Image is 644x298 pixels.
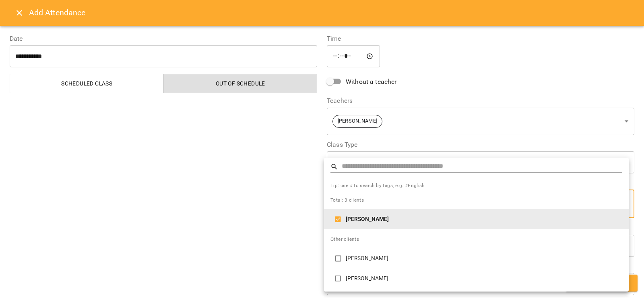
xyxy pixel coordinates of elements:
span: Tip: use # to search by tags, e.g. #English [330,182,622,190]
p: [PERSON_NAME] [346,254,622,263]
p: [PERSON_NAME] [346,275,622,283]
span: Total: 3 clients [330,197,364,203]
span: Other clients [330,236,359,242]
p: [PERSON_NAME] [346,215,622,223]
